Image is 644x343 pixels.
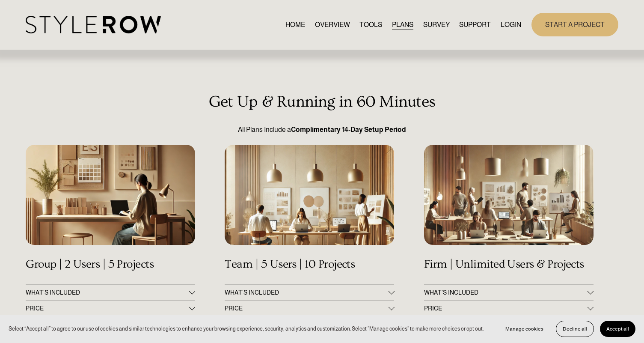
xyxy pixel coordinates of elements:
span: Manage cookies [505,326,543,332]
button: PRICE [26,301,195,316]
span: WHAT'S INCLUDED [225,289,388,296]
button: Manage cookies [499,321,550,337]
button: WHAT'S INCLUDED [225,285,394,300]
span: PRICE [424,305,588,312]
span: Decline all [563,326,587,332]
span: WHAT’S INCLUDED [424,289,588,296]
a: LOGIN [501,19,521,30]
p: Select “Accept all” to agree to our use of cookies and similar technologies to enhance your brows... [9,325,484,333]
button: WHAT’S INCLUDED [424,285,594,300]
a: PLANS [392,19,413,30]
a: HOME [285,19,305,30]
button: Accept all [600,321,635,337]
span: WHAT'S INCLUDED [26,289,189,296]
span: SUPPORT [459,20,491,30]
h3: Get Up & Running in 60 Minutes [26,92,618,111]
a: TOOLS [359,19,382,30]
img: StyleRow [26,16,160,33]
p: All Plans Include a [26,125,618,135]
span: Accept all [606,326,629,332]
strong: Complimentary 14-Day Setup Period [291,126,406,133]
span: PRICE [225,305,388,312]
h4: Team | 5 Users | 10 Projects [225,258,394,271]
button: Decline all [556,321,594,337]
a: OVERVIEW [315,19,350,30]
a: SURVEY [423,19,450,30]
button: WHAT'S INCLUDED [26,285,195,300]
a: folder dropdown [459,19,491,30]
h4: Group | 2 Users | 5 Projects [26,258,195,271]
button: PRICE [225,301,394,316]
a: START A PROJECT [531,13,618,36]
h4: Firm | Unlimited Users & Projects [424,258,594,271]
button: PRICE [424,301,594,316]
span: PRICE [26,305,189,312]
